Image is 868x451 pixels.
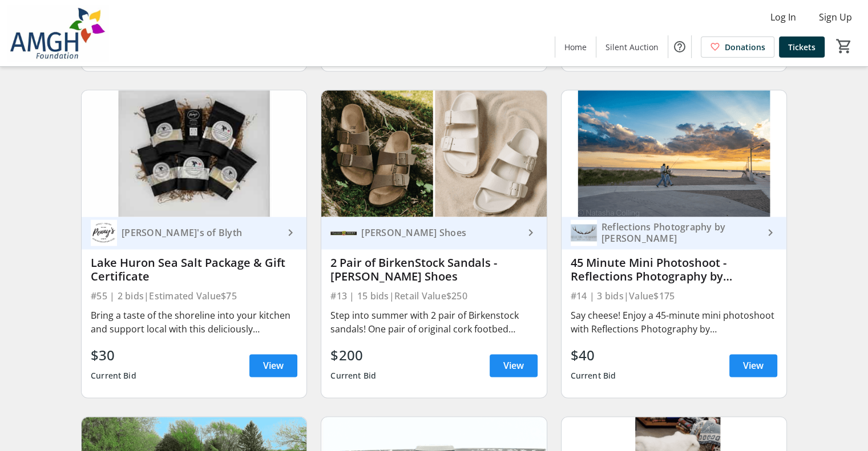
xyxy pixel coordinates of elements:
button: Sign Up [810,8,861,26]
a: Wuerth Shoes[PERSON_NAME] Shoes [321,217,546,249]
div: Bring a taste of the shoreline into your kitchen and support local with this deliciously thoughtf... [91,308,297,336]
div: Current Bid [330,365,376,386]
div: Current Bid [571,365,616,386]
a: Tickets [779,36,825,58]
span: View [743,359,764,372]
button: Log In [761,8,805,26]
a: View [729,354,777,377]
span: View [263,359,284,372]
img: Lake Huron Sea Salt Package & Gift Certificate [82,90,306,217]
a: Penny's of Blyth[PERSON_NAME]'s of Blyth [82,217,306,249]
a: Silent Auction [596,36,668,58]
a: Reflections Photography by Natasha CollingReflections Photography by [PERSON_NAME] [562,217,786,249]
span: Silent Auction [605,41,659,53]
span: Log In [770,10,796,24]
div: 45 Minute Mini Photoshoot - Reflections Photography by [PERSON_NAME] [571,256,777,283]
img: Penny's of Blyth [91,220,117,246]
div: Say cheese! Enjoy a 45-minute mini photoshoot with Reflections Photography by [PERSON_NAME] – per... [571,308,777,336]
div: 2 Pair of BirkenStock Sandals - [PERSON_NAME] Shoes [330,256,537,283]
div: $200 [330,345,376,365]
a: View [490,354,538,377]
div: $40 [571,345,616,365]
div: Step into summer with 2 pair of Birkenstock sandals! One pair of original cork footbed Birkenstoc... [330,308,537,336]
div: $30 [91,345,136,365]
img: 2 Pair of BirkenStock Sandals - Wuerth Shoes [321,90,546,217]
button: Help [668,35,691,58]
a: Donations [701,36,774,58]
img: Wuerth Shoes [330,220,357,246]
div: [PERSON_NAME]'s of Blyth [117,227,284,238]
div: [PERSON_NAME] Shoes [357,227,523,238]
div: #55 | 2 bids | Estimated Value $75 [91,288,297,304]
div: Lake Huron Sea Salt Package & Gift Certificate [91,256,297,283]
span: Donations [725,41,765,53]
a: Home [555,36,596,58]
div: Current Bid [91,365,136,386]
span: Sign Up [819,10,852,24]
button: Cart [834,36,854,56]
a: View [249,354,297,377]
div: #13 | 15 bids | Retail Value $250 [330,288,537,304]
mat-icon: keyboard_arrow_right [284,226,297,239]
span: Tickets [788,41,815,53]
img: 45 Minute Mini Photoshoot - Reflections Photography by Natasha [562,90,786,217]
span: View [503,359,524,372]
img: Alexandra Marine & General Hospital Foundation's Logo [7,5,108,62]
span: Home [564,41,587,53]
img: Reflections Photography by Natasha Colling [571,220,597,246]
div: Reflections Photography by [PERSON_NAME] [597,221,764,244]
mat-icon: keyboard_arrow_right [764,226,777,239]
div: #14 | 3 bids | Value $175 [571,288,777,304]
mat-icon: keyboard_arrow_right [524,226,538,239]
